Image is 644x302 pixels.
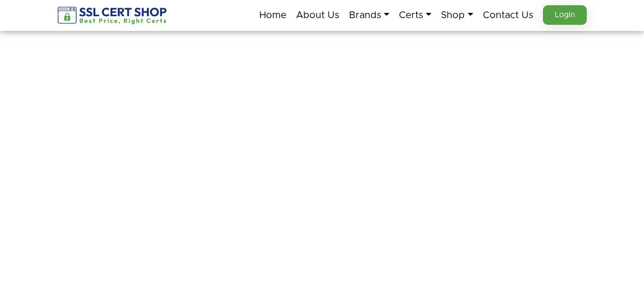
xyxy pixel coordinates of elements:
a: Contact Us [483,5,533,25]
a: Login [543,5,587,25]
a: Home [259,5,286,25]
a: Brands [349,5,389,25]
img: sslcertshop-logo [58,7,168,24]
a: About Us [296,5,339,25]
a: Shop [441,5,473,25]
a: Certs [399,5,431,25]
